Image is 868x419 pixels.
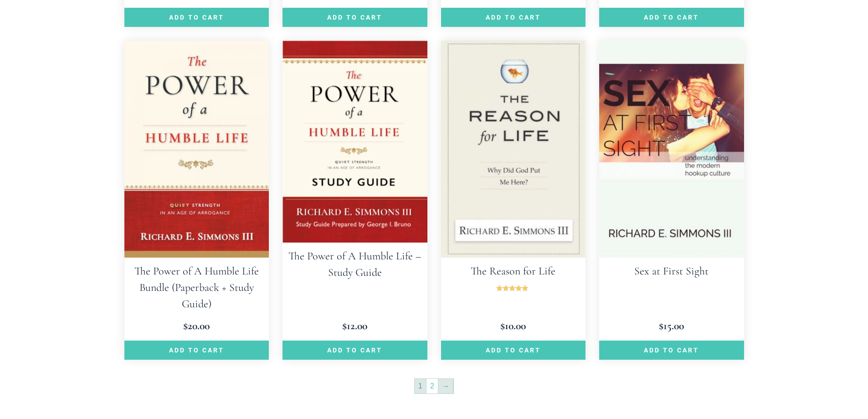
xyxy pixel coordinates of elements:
span: Page 1 [415,379,426,393]
img: Sex at First Sight [599,41,744,258]
a: Add to cart: “Walking by Faith Through a Pandemic” [441,8,586,27]
img: The Power of A Humble Life - Study Guide [282,41,427,243]
a: The Power of A Humble Life – Study Guide $12.00 [282,41,427,334]
span: $ [500,319,505,332]
bdi: 10.00 [500,319,526,332]
h2: The Reason for Life [441,258,586,285]
a: The Reason for LifeRated 5.00 out of 5 $10.00 [441,41,586,334]
span: $ [183,319,188,332]
img: The Power of A Humble Life Bundle (Paperback + Study Guide) [124,41,269,258]
span: $ [342,319,347,332]
a: Sex at First Sight $15.00 [599,41,744,334]
a: Add to cart: “The Reason for Life” [441,341,586,360]
img: The Reason for Life [441,41,586,258]
bdi: 12.00 [342,319,367,332]
bdi: 20.00 [183,319,210,332]
h2: The Power of A Humble Life – Study Guide [282,243,427,286]
a: The Power of A Humble Life Bundle (Paperback + Study Guide) $20.00 [124,41,269,334]
div: Rated 5.00 out of 5 [496,285,530,291]
a: Add to cart: “Sex at First Sight” [599,341,744,360]
span: Rated out of 5 [496,285,530,313]
span: $ [659,319,663,332]
a: Add to cart: “A Life of Excellence - Graduate Edition” [599,8,744,27]
a: Add to cart: “The Power of A Humble Life - Study Guide” [282,341,427,360]
a: Page 2 [426,379,438,393]
a: Add to cart: “The Power of A Humble Life Bundle (Paperback + Study Guide)” [124,341,269,360]
bdi: 15.00 [659,319,684,332]
a: → [438,379,453,393]
a: Add to cart: “Reflections on the Existence of God - Study Guide” [282,8,427,27]
h2: Sex at First Sight [599,258,744,285]
h2: The Power of A Humble Life Bundle (Paperback + Study Guide) [124,258,269,318]
a: Add to cart: “Reflections on the Existence of God” [124,8,269,27]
